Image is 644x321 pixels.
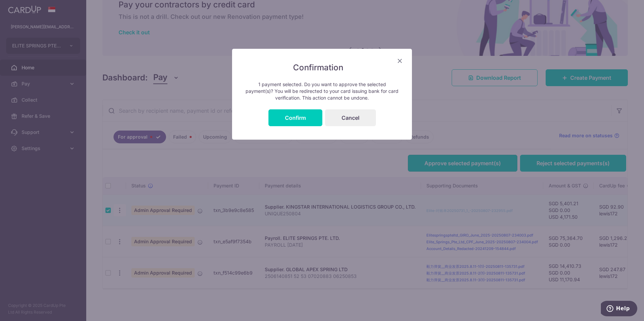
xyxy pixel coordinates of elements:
[325,109,376,126] button: Cancel
[246,81,398,101] p: 1 payment selected. Do you want to approve the selected payment(s)? You will be redirected to you...
[246,62,398,73] h5: Confirmation
[396,57,404,65] button: Close
[268,109,322,126] button: Confirm
[601,301,637,318] iframe: Opens a widget where you can find more information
